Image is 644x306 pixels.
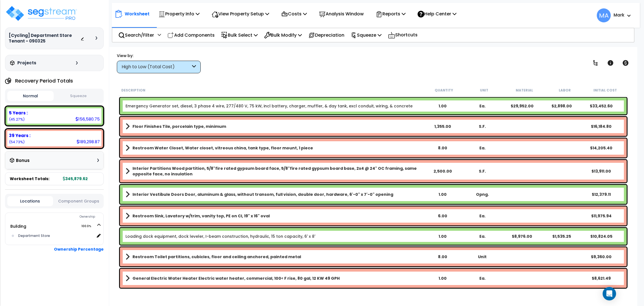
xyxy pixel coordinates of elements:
[126,234,315,239] a: Individual Item
[462,124,502,129] div: S.F.
[281,10,307,18] p: Costs
[581,124,621,129] div: $16,184.80
[9,133,30,138] b: 39 Years :
[126,166,423,177] a: Assembly Title
[126,212,423,220] a: Assembly Title
[17,232,95,239] div: Department Store
[385,28,421,42] div: Shortcuts
[5,5,78,22] img: logo_pro_r.png
[516,88,533,93] small: Material
[593,88,617,93] small: Initial Cost
[10,223,26,229] a: Building 100.0%
[10,176,49,182] span: Worksheet Totals:
[54,246,104,252] b: Ownership Percentage
[132,276,340,281] b: General Electric Water Heater Electric water heater, commercial, 100< F rise, 80 gal, 12 KW 49 GPH
[305,29,347,42] div: Depreciation
[435,88,453,93] small: Quantity
[15,78,73,84] h4: Recovery Period Totals
[121,88,145,93] small: Description
[125,10,150,18] p: Worksheet
[581,254,621,260] div: $9,360.00
[9,117,25,122] small: 45.27030242487256%
[423,103,463,109] div: 1.00
[132,145,313,151] b: Restroom Water Closet, Water closet, vitreous china, tank type, floor mount, 1 piece
[603,287,616,300] div: Open Intercom Messenger
[126,144,423,152] a: Assembly Title
[597,8,611,22] span: MA
[351,31,382,39] p: Squeeze
[559,88,571,93] small: Labor
[462,103,502,109] div: Ea.
[376,10,406,18] p: Reports
[581,168,621,174] div: $13,911.00
[126,103,413,109] a: Individual Item
[132,192,393,197] b: Interior Vestibule Doors Door, aluminum & glass, without transom, full vision, double door, hardw...
[81,223,96,230] span: 100.0%
[581,213,621,219] div: $11,975.94
[581,192,621,197] div: $12,379.11
[423,168,463,174] div: 2,500.00
[423,234,463,239] div: 1.00
[7,91,54,101] button: Normal
[462,168,502,174] div: S.F.
[502,103,542,109] div: $29,952.00
[212,10,269,18] p: View Property Setup
[164,29,218,42] div: Add Components
[418,10,456,18] p: Help Center
[117,53,201,58] div: View by:
[462,213,502,219] div: Ea.
[55,91,101,101] button: Squeeze
[502,234,542,239] div: $8,976.00
[158,10,200,18] p: Property Info
[75,116,100,122] div: 156,580.75
[462,192,502,197] div: Opng.
[221,31,258,39] p: Bulk Select
[132,213,270,219] b: Restroom Sink, Lavatory w/trim, vanity top, PE on CI, 19" x 16" oval
[542,103,581,109] div: $2,898.00
[542,234,581,239] div: $1,535.25
[581,234,621,239] div: $10,824.05
[122,64,191,70] div: High to Low (Total Cost)
[9,33,80,44] h3: [Cycling] Department Store Tenant - 090325
[118,31,154,39] p: Search/Filter
[16,213,103,220] div: Ownership
[56,198,102,204] button: Component Groups
[16,158,30,163] h3: Bonus
[167,31,215,39] p: Add Components
[462,145,502,151] div: Ea.
[581,103,621,109] div: $33,452.60
[126,274,423,282] a: Assembly Title
[132,254,301,260] b: Restroom Toilet partitions, cubicles, floor and ceiling anchored, painted metal
[388,31,418,39] p: Shortcuts
[462,276,502,281] div: Ea.
[126,123,423,130] a: Assembly Title
[423,254,463,260] div: 8.00
[423,213,463,219] div: 6.00
[308,31,344,39] p: Depreciation
[423,276,463,281] div: 1.00
[9,140,25,144] small: 54.72969757512744%
[7,196,53,206] button: Locations
[581,145,621,151] div: $14,205.40
[126,190,423,198] a: Assembly Title
[423,124,463,129] div: 1,355.00
[581,276,621,281] div: $8,621.49
[423,192,463,197] div: 1.00
[319,10,364,18] p: Analysis Window
[614,12,624,18] b: Mark
[462,234,502,239] div: Ea.
[9,110,28,116] b: 5 Years :
[480,88,488,93] small: Unit
[132,166,423,177] b: Interior Partitions Wood partition, 5/8"fire rated gypsum board face, 5/8"fire rated gypsum board...
[423,145,463,151] div: 8.00
[77,139,100,145] div: 189,298.87
[264,31,302,39] p: Bulk Modify
[17,60,36,66] h3: Projects
[63,176,88,182] b: 345,879.62
[132,124,226,129] b: Floor Finishes Tile, porcelain type, minimum
[126,253,423,261] a: Assembly Title
[462,254,502,260] div: Unit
